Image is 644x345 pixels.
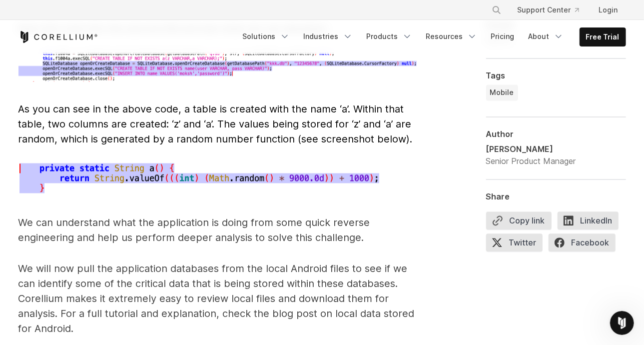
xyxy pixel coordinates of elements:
[420,27,483,45] a: Resources
[486,233,549,255] a: Twitter
[490,87,514,97] span: Mobile
[549,233,622,255] a: Facebook
[18,103,413,145] span: As you can see in the above code, a table is created with the name ‘a’. Within that table, two co...
[486,211,552,229] button: Copy link
[510,1,587,19] a: Support Center
[18,52,418,81] img: Second database in the kkk.db file
[18,31,98,43] a: Corellium Home
[486,129,626,139] div: Author
[488,1,506,19] button: Search
[486,233,543,251] span: Twitter
[18,261,418,336] p: We will now pull the application databases from the local Android files to see if we can identify...
[591,1,626,19] a: Login
[237,27,296,45] a: Solutions
[486,84,518,100] a: Mobile
[18,215,418,245] p: We can understand what the application is doing from some quick reverse engineering and help us p...
[486,155,576,167] div: Senior Product Manager
[480,1,626,19] div: Navigation Menu
[18,162,388,195] img: Second database in the kkk.db file
[549,233,616,251] span: Facebook
[486,143,576,155] div: [PERSON_NAME]
[580,28,626,46] a: Free Trial
[298,27,359,45] a: Industries
[486,70,626,80] div: Tags
[558,211,625,233] a: LinkedIn
[523,27,570,45] a: About
[486,191,626,201] div: Share
[485,27,521,45] a: Pricing
[237,27,626,46] div: Navigation Menu
[361,27,418,45] a: Products
[558,211,619,229] span: LinkedIn
[610,311,634,335] iframe: Intercom live chat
